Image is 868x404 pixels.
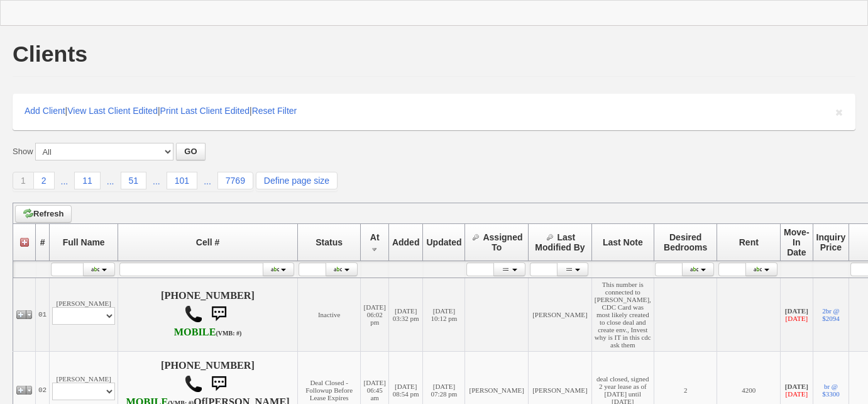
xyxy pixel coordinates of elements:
img: sms.png [206,371,231,396]
a: Define page size [256,172,338,189]
img: call.png [184,305,203,323]
font: [DATE] [786,390,808,398]
div: | | | [13,94,855,130]
td: [PERSON_NAME] [529,278,592,352]
a: Add Client [25,106,65,116]
th: # [36,224,50,261]
span: Desired Bedrooms [664,232,707,252]
td: [DATE] 03:32 pm [388,278,423,352]
span: Inquiry Price [816,232,846,252]
a: ... [146,173,167,189]
span: Move-In Date [784,227,809,257]
a: 1 [13,172,34,189]
a: br @ $3300 [822,383,840,398]
img: sms.png [206,301,231,327]
b: AT&T Wireless [174,327,242,338]
font: (VMB: #) [216,330,242,337]
span: Last Note [603,237,643,247]
a: 51 [121,172,147,189]
span: Last Modified By [535,232,585,252]
label: Show [13,146,33,157]
span: Assigned To [483,232,522,252]
td: [DATE] 10:12 pm [423,278,465,352]
a: 2br @ $2094 [822,307,840,322]
td: Inactive [297,278,361,352]
a: 7769 [217,172,253,189]
a: 2 [34,172,55,189]
a: Reset Filter [252,106,297,116]
span: Status [316,237,343,247]
td: 01 [36,278,50,352]
a: ... [101,173,121,189]
b: [DATE] [785,307,808,315]
a: Print Last Client Edited [160,106,250,116]
font: [DATE] [786,315,808,322]
a: 11 [74,172,101,189]
img: call.png [184,374,203,393]
td: This number is connected to [PERSON_NAME], CDC Card was most likely created to close deal and cre... [591,278,654,352]
td: [DATE] 06:02 pm [361,278,388,352]
a: Refresh [15,205,72,223]
span: Full Name [63,237,105,247]
a: 101 [167,172,197,189]
font: MOBILE [174,327,216,338]
h1: Clients [13,43,87,65]
a: ... [197,173,217,189]
span: Rent [739,237,759,247]
a: ... [55,173,75,189]
a: View Last Client Edited [67,106,158,116]
span: At [370,232,380,242]
span: Cell # [196,237,219,247]
td: [PERSON_NAME] [50,278,118,352]
button: GO [176,143,205,160]
span: Updated [426,237,461,247]
h4: [PHONE_NUMBER] [121,290,295,339]
span: Added [392,237,420,247]
b: [DATE] [785,383,808,390]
